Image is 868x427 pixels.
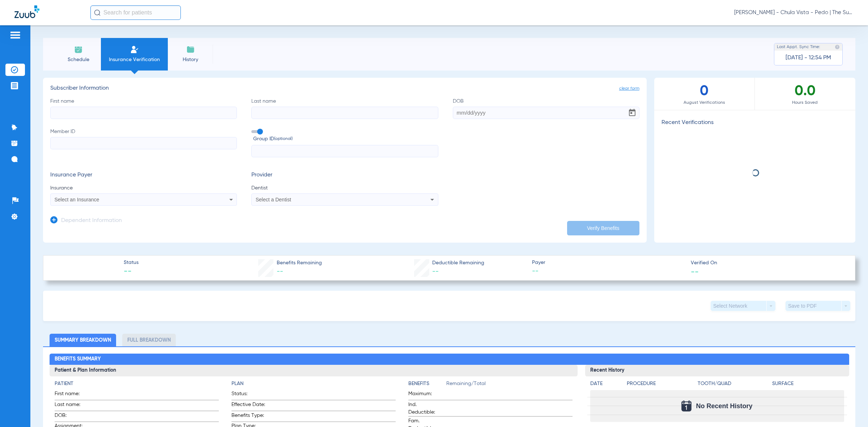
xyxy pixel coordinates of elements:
img: Manual Insurance Verification [130,45,139,54]
app-breakdown-title: Date [590,380,621,390]
span: -- [691,268,699,275]
span: Hours Saved [755,99,855,106]
span: Benefits Remaining [277,259,322,267]
input: Member ID [50,137,237,149]
li: Summary Breakdown [50,334,116,346]
h4: Surface [772,380,844,388]
label: Member ID [50,128,237,158]
h3: Dependent Information [61,217,122,225]
h4: Plan [231,380,396,388]
span: Benefits Type: [231,412,267,422]
span: Effective Date: [231,401,267,411]
span: clear form [619,85,639,92]
input: DOBOpen calendar [453,107,639,119]
span: -- [432,268,439,275]
h3: Patient & Plan Information [50,365,578,376]
h3: Insurance Payer [50,172,237,179]
input: Last name [251,107,438,119]
h3: Subscriber Information [50,85,639,92]
span: Payer [532,259,685,266]
h4: Patient [55,380,219,388]
img: last sync help info [835,44,840,50]
span: Insurance [50,184,237,192]
input: First name [50,107,237,119]
span: Dentist [251,184,438,192]
span: DOB: [55,412,90,422]
span: Select a Dentist [256,197,291,202]
span: Deductible Remaining [432,259,484,267]
app-breakdown-title: Tooth/Quad [698,380,770,390]
span: [DATE] - 12:54 PM [786,54,831,61]
span: Schedule [61,56,95,63]
img: Calendar [681,401,692,411]
span: Status [124,259,139,266]
h3: Recent History [585,365,849,376]
img: Search Icon [94,9,101,16]
label: DOB [453,98,639,119]
span: -- [277,268,283,275]
span: History [173,56,208,63]
div: 0 [654,78,755,110]
h2: Benefits Summary [50,354,849,365]
span: Group ID [253,135,438,143]
small: (optional) [274,135,293,143]
span: No Recent History [696,402,752,410]
app-breakdown-title: Benefits [408,380,446,390]
img: Schedule [74,45,83,54]
span: Remaining/Total [446,380,573,390]
span: -- [532,267,685,276]
h4: Date [590,380,621,388]
span: First name: [55,390,90,400]
span: Last Appt. Sync Time: [777,43,820,51]
img: History [186,45,195,54]
span: Verified On [691,259,843,267]
h4: Tooth/Quad [698,380,770,388]
h3: Recent Verifications [654,119,855,127]
span: Status: [231,390,267,400]
span: Maximum: [408,390,444,400]
button: Open calendar [625,106,639,120]
span: Ind. Deductible: [408,401,444,416]
span: -- [124,267,139,277]
h4: Procedure [627,380,695,388]
span: [PERSON_NAME] - Chula Vista - Pedo | The Super Dentists [734,9,854,16]
app-breakdown-title: Procedure [627,380,695,390]
h3: Provider [251,172,438,179]
span: August Verifications [654,99,754,106]
li: Full Breakdown [122,334,176,346]
h4: Benefits [408,380,446,388]
span: Select an Insurance [55,197,99,202]
input: Search for patients [90,5,181,20]
img: hamburger-icon [9,31,21,39]
label: First name [50,98,237,119]
span: Last name: [55,401,90,411]
label: Last name [251,98,438,119]
img: Zuub Logo [14,5,39,18]
app-breakdown-title: Surface [772,380,844,390]
button: Verify Benefits [567,221,639,235]
span: Insurance Verification [106,56,162,63]
div: 0.0 [755,78,855,110]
